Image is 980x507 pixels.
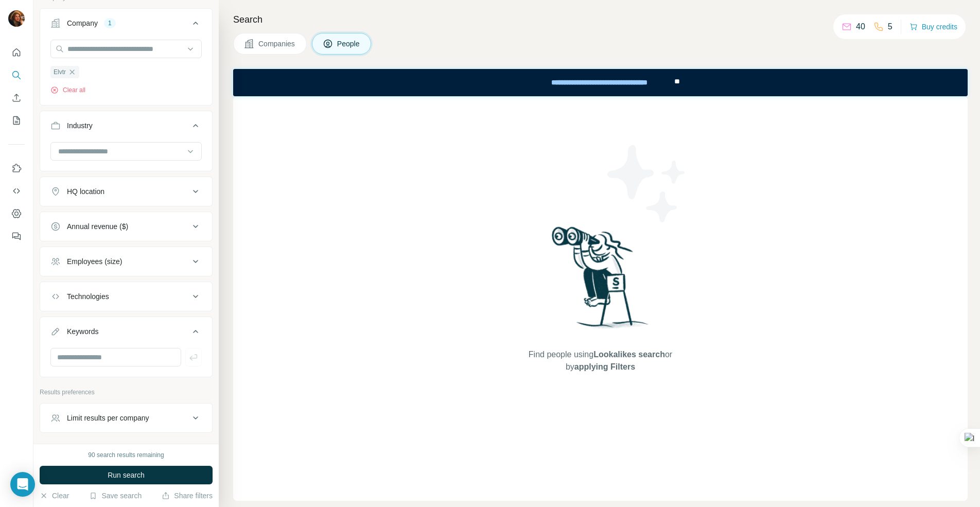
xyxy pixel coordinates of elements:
[67,120,93,131] div: Industry
[40,491,69,501] button: Clear
[8,204,25,223] button: Dashboard
[233,12,968,27] h4: Search
[40,319,212,348] button: Keywords
[574,362,635,371] span: applying Filters
[67,221,128,232] div: Annual revenue ($)
[67,326,98,337] div: Keywords
[40,113,212,142] button: Industry
[8,43,25,62] button: Quick start
[50,85,85,95] button: Clear all
[547,224,654,339] img: Surfe Illustration - Woman searching with binoculars
[8,227,25,246] button: Feedback
[10,472,35,497] div: Open Intercom Messenger
[233,69,968,96] iframe: To enrich screen reader interactions, please activate Accessibility in Grammarly extension settings
[67,291,109,302] div: Technologies
[8,182,25,200] button: Use Surfe API
[67,186,104,197] div: HQ location
[67,18,98,28] div: Company
[258,39,296,49] span: Companies
[104,19,116,28] div: 1
[40,179,212,204] button: HQ location
[40,388,213,397] p: Results preferences
[518,348,682,373] span: Find people using or by
[40,466,213,484] button: Run search
[40,249,212,274] button: Employees (size)
[67,256,122,267] div: Employees (size)
[601,137,693,230] img: Surfe Illustration - Stars
[8,159,25,178] button: Use Surfe on LinkedIn
[89,491,142,501] button: Save search
[40,406,212,430] button: Limit results per company
[8,66,25,84] button: Search
[8,89,25,107] button: Enrich CSV
[593,350,665,359] span: Lookalikes search
[40,214,212,239] button: Annual revenue ($)
[162,491,213,501] button: Share filters
[337,39,361,49] span: People
[67,413,149,423] div: Limit results per company
[88,450,164,460] div: 90 search results remaining
[40,284,212,309] button: Technologies
[54,67,66,77] span: Elvtr
[40,11,212,40] button: Company1
[8,111,25,130] button: My lists
[8,10,25,27] img: Avatar
[856,21,865,33] p: 40
[888,21,892,33] p: 5
[108,470,145,480] span: Run search
[909,20,957,34] button: Buy credits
